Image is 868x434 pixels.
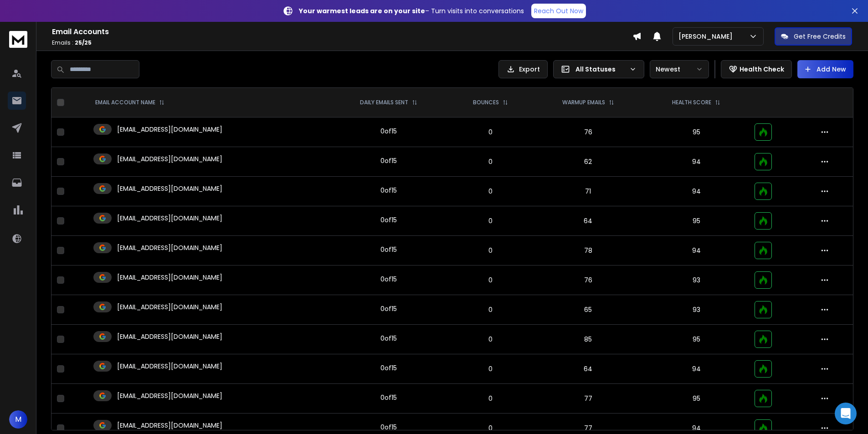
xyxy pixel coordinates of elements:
p: [EMAIL_ADDRESS][DOMAIN_NAME] [117,332,222,341]
div: 0 of 15 [380,304,397,313]
td: 94 [644,236,749,266]
p: [EMAIL_ADDRESS][DOMAIN_NAME] [117,362,222,371]
div: EMAIL ACCOUNT NAME [95,99,164,106]
p: Health Check [740,65,784,74]
td: 64 [532,206,644,236]
button: Health Check [721,60,792,78]
p: [EMAIL_ADDRESS][DOMAIN_NAME] [117,273,222,282]
button: Add New [797,60,853,78]
button: Newest [650,60,709,78]
div: 0 of 15 [380,156,397,165]
p: [EMAIL_ADDRESS][DOMAIN_NAME] [117,184,222,193]
p: Emails : [52,39,632,46]
p: 0 [455,216,527,225]
td: 76 [532,117,644,147]
p: 0 [455,305,527,314]
td: 85 [532,325,644,354]
p: Get Free Credits [794,32,846,41]
div: 0 of 15 [380,334,397,343]
p: 0 [455,276,527,285]
h1: Email Accounts [52,26,632,37]
p: DAILY EMAILS SENT [360,99,408,106]
div: 0 of 15 [380,245,397,254]
div: 0 of 15 [380,127,397,136]
td: 76 [532,266,644,295]
td: 64 [532,354,644,384]
span: 25 / 25 [75,39,92,46]
p: HEALTH SCORE [672,99,711,106]
div: 0 of 15 [380,393,397,402]
td: 65 [532,295,644,325]
td: 95 [644,384,749,414]
p: [EMAIL_ADDRESS][DOMAIN_NAME] [117,125,222,134]
img: logo [9,31,27,48]
p: [EMAIL_ADDRESS][DOMAIN_NAME] [117,243,222,252]
td: 95 [644,206,749,236]
td: 77 [532,384,644,414]
p: BOUNCES [473,99,499,106]
div: 0 of 15 [380,186,397,195]
p: 0 [455,246,527,255]
button: M [9,410,27,429]
p: – Turn visits into conversations [299,6,524,15]
td: 93 [644,266,749,295]
p: 0 [455,335,527,344]
p: WARMUP EMAILS [562,99,605,106]
p: 0 [455,128,527,137]
p: 0 [455,157,527,166]
div: Open Intercom Messenger [835,403,857,424]
td: 94 [644,147,749,177]
button: Get Free Credits [775,27,852,46]
div: 0 of 15 [380,423,397,432]
p: [EMAIL_ADDRESS][DOMAIN_NAME] [117,302,222,311]
p: 0 [455,364,527,373]
td: 62 [532,147,644,177]
p: [PERSON_NAME] [678,32,736,41]
div: 0 of 15 [380,363,397,373]
p: All Statuses [575,65,626,74]
p: 0 [455,187,527,196]
td: 93 [644,295,749,325]
td: 95 [644,325,749,354]
td: 71 [532,177,644,206]
div: 0 of 15 [380,215,397,225]
p: [EMAIL_ADDRESS][DOMAIN_NAME] [117,214,222,223]
p: 0 [455,394,527,403]
td: 95 [644,117,749,147]
strong: Your warmest leads are on your site [299,6,425,15]
td: 94 [644,177,749,206]
button: Export [498,60,548,78]
a: Reach Out Now [531,4,586,18]
td: 94 [644,354,749,384]
p: Reach Out Now [534,6,583,15]
td: 78 [532,236,644,266]
p: [EMAIL_ADDRESS][DOMAIN_NAME] [117,154,222,163]
div: 0 of 15 [380,275,397,284]
p: 0 [455,424,527,433]
p: [EMAIL_ADDRESS][DOMAIN_NAME] [117,391,222,400]
p: [EMAIL_ADDRESS][DOMAIN_NAME] [117,421,222,430]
